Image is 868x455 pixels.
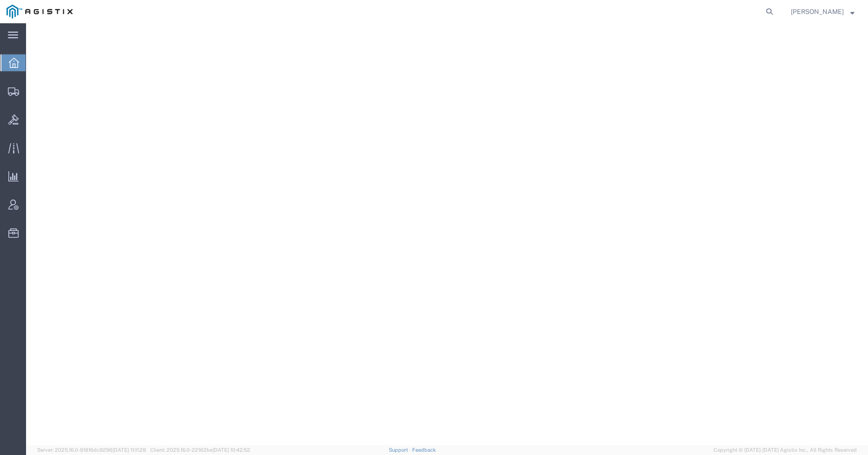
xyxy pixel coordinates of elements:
[213,447,250,453] span: [DATE] 10:42:52
[791,7,844,17] span: Andrew Wacyra
[113,447,146,453] span: [DATE] 11:11:28
[26,23,868,445] iframe: FS Legacy Container
[7,5,73,19] img: logo
[790,6,855,17] button: [PERSON_NAME]
[412,447,436,453] a: Feedback
[150,447,250,453] span: Client: 2025.16.0-22162be
[389,447,412,453] a: Support
[714,446,857,454] span: Copyright © [DATE]-[DATE] Agistix Inc., All Rights Reserved
[37,447,146,453] span: Server: 2025.16.0-91816dc9296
